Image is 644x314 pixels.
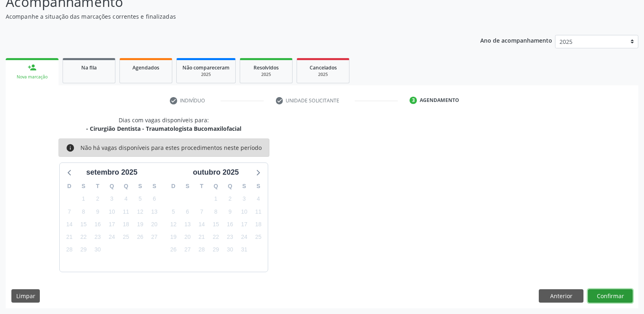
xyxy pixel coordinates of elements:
[62,180,76,193] div: D
[91,180,105,193] div: T
[196,244,207,256] span: terça-feira, 28 de outubro de 2025
[120,219,132,230] span: quinta-feira, 18 de setembro de 2025
[92,219,103,230] span: terça-feira, 16 de setembro de 2025
[11,74,53,80] div: Nova marcação
[149,206,160,217] span: sábado, 13 de setembro de 2025
[253,193,264,205] span: sábado, 4 de outubro de 2025
[196,232,207,243] span: terça-feira, 21 de outubro de 2025
[239,206,250,217] span: sexta-feira, 10 de outubro de 2025
[149,219,160,230] span: sábado, 20 de setembro de 2025
[195,180,209,193] div: T
[196,219,207,230] span: terça-feira, 14 de outubro de 2025
[149,232,160,243] span: sábado, 27 de setembro de 2025
[92,232,103,243] span: terça-feira, 23 de setembro de 2025
[78,219,89,230] span: segunda-feira, 15 de setembro de 2025
[251,180,265,193] div: S
[92,206,103,217] span: terça-feira, 9 de setembro de 2025
[210,206,221,217] span: quarta-feira, 8 de outubro de 2025
[254,64,279,71] span: Resolvidos
[182,71,230,78] div: 2025
[190,167,242,178] div: outubro 2025
[182,206,193,217] span: segunda-feira, 6 de outubro de 2025
[149,193,160,205] span: sábado, 6 de setembro de 2025
[120,193,132,205] span: quinta-feira, 4 de setembro de 2025
[310,64,337,71] span: Cancelados
[81,64,97,71] span: Na fila
[105,180,119,193] div: Q
[64,244,75,256] span: domingo, 28 de setembro de 2025
[120,232,132,243] span: quinta-feira, 25 de setembro de 2025
[132,64,159,71] span: Agendados
[237,180,252,193] div: S
[180,180,195,193] div: S
[119,180,133,193] div: Q
[239,232,250,243] span: sexta-feira, 24 de outubro de 2025
[303,71,343,78] div: 2025
[210,244,221,256] span: quarta-feira, 29 de outubro de 2025
[120,206,132,217] span: quinta-feira, 11 de setembro de 2025
[182,64,230,71] span: Não compareceram
[210,193,221,205] span: quarta-feira, 1 de outubro de 2025
[246,71,286,78] div: 2025
[224,206,236,217] span: quinta-feira, 9 de outubro de 2025
[166,180,180,193] div: D
[86,124,241,133] div: - Cirurgião Dentista - Traumatologista Bucomaxilofacial
[64,232,75,243] span: domingo, 21 de setembro de 2025
[239,193,250,205] span: sexta-feira, 3 de outubro de 2025
[106,206,117,217] span: quarta-feira, 10 de setembro de 2025
[78,206,89,217] span: segunda-feira, 8 de setembro de 2025
[253,232,264,243] span: sábado, 25 de outubro de 2025
[78,232,89,243] span: segunda-feira, 22 de setembro de 2025
[224,219,236,230] span: quinta-feira, 16 de outubro de 2025
[133,180,147,193] div: S
[134,232,146,243] span: sexta-feira, 26 de setembro de 2025
[539,289,583,303] button: Anterior
[253,206,264,217] span: sábado, 11 de outubro de 2025
[106,232,117,243] span: quarta-feira, 24 de setembro de 2025
[182,244,193,256] span: segunda-feira, 27 de outubro de 2025
[134,206,146,217] span: sexta-feira, 12 de setembro de 2025
[28,63,37,72] div: person_add
[224,193,236,205] span: quinta-feira, 2 de outubro de 2025
[64,206,75,217] span: domingo, 7 de setembro de 2025
[420,97,459,104] div: Agendamento
[78,244,89,256] span: segunda-feira, 29 de setembro de 2025
[588,289,633,303] button: Confirmar
[210,232,221,243] span: quarta-feira, 22 de outubro de 2025
[168,219,179,230] span: domingo, 12 de outubro de 2025
[168,232,179,243] span: domingo, 19 de outubro de 2025
[66,143,75,152] i: info
[224,232,236,243] span: quinta-feira, 23 de outubro de 2025
[410,97,417,104] div: 3
[182,232,193,243] span: segunda-feira, 20 de outubro de 2025
[224,244,236,256] span: quinta-feira, 30 de outubro de 2025
[92,193,103,205] span: terça-feira, 2 de setembro de 2025
[168,206,179,217] span: domingo, 5 de outubro de 2025
[80,143,262,152] div: Não há vagas disponíveis para estes procedimentos neste período
[76,180,91,193] div: S
[6,12,449,21] p: Acompanhe a situação das marcações correntes e finalizadas
[223,180,237,193] div: Q
[83,167,141,178] div: setembro 2025
[239,219,250,230] span: sexta-feira, 17 de outubro de 2025
[210,219,221,230] span: quarta-feira, 15 de outubro de 2025
[106,219,117,230] span: quarta-feira, 17 de setembro de 2025
[182,219,193,230] span: segunda-feira, 13 de outubro de 2025
[147,180,161,193] div: S
[92,244,103,256] span: terça-feira, 30 de setembro de 2025
[168,244,179,256] span: domingo, 26 de outubro de 2025
[106,193,117,205] span: quarta-feira, 3 de setembro de 2025
[134,219,146,230] span: sexta-feira, 19 de setembro de 2025
[64,219,75,230] span: domingo, 14 de setembro de 2025
[209,180,223,193] div: Q
[239,244,250,256] span: sexta-feira, 31 de outubro de 2025
[78,193,89,205] span: segunda-feira, 1 de setembro de 2025
[134,193,146,205] span: sexta-feira, 5 de setembro de 2025
[480,35,552,45] p: Ano de acompanhamento
[86,116,241,133] div: Dias com vagas disponíveis para:
[253,219,264,230] span: sábado, 18 de outubro de 2025
[196,206,207,217] span: terça-feira, 7 de outubro de 2025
